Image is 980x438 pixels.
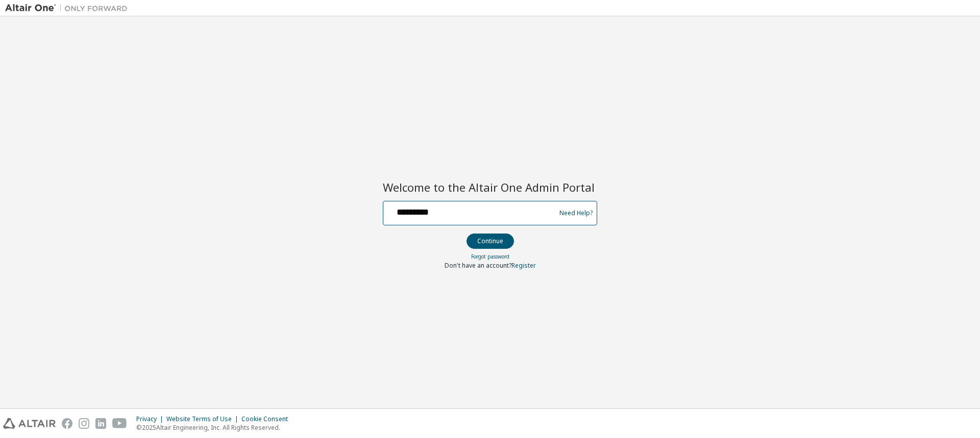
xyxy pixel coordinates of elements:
img: linkedin.svg [95,418,106,429]
div: Website Terms of Use [166,415,241,423]
a: Forgot password [471,253,509,260]
img: instagram.svg [79,418,89,429]
span: Don't have an account? [445,261,511,270]
img: youtube.svg [112,418,127,429]
button: Continue [467,234,514,249]
img: altair_logo.svg [3,418,56,429]
a: Register [511,261,536,270]
p: © 2025 Altair Engineering, Inc. All Rights Reserved. [136,423,294,432]
h2: Welcome to the Altair One Admin Portal [383,180,597,194]
div: Cookie Consent [241,415,294,423]
div: Privacy [136,415,166,423]
img: Altair One [5,3,133,13]
img: facebook.svg [62,418,72,429]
